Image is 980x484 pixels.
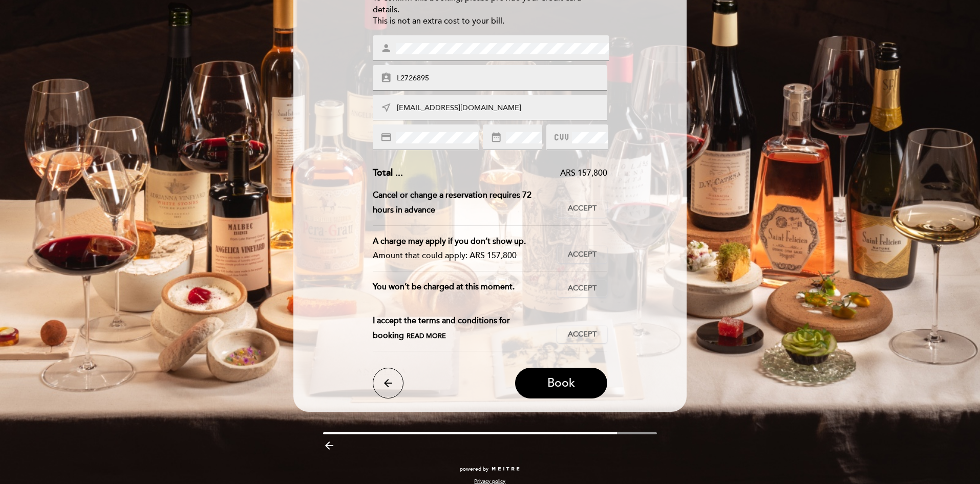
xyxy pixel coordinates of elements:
span: Accept [568,249,596,260]
a: powered by [460,466,520,473]
button: arrow_back [373,368,403,398]
span: Read more [407,332,446,340]
input: ID or Passport Number [396,73,609,85]
i: arrow_back [382,377,394,389]
span: Accept [568,283,596,294]
img: MEITRE [491,467,520,472]
span: Accept [568,329,596,340]
span: Accept [568,203,596,214]
button: Accept [557,246,607,263]
i: date_range [491,132,502,143]
button: Accept [557,326,607,343]
div: ARS 157,800 [403,167,608,179]
button: Accept [557,200,607,218]
span: powered by [460,466,488,473]
i: person [380,43,392,54]
i: arrow_backward [323,439,335,452]
div: Cancel or change a reservation requires 72 hours in advance [373,188,558,218]
button: Accept [557,280,607,297]
div: Amount that could apply: ARS 157,800 [373,248,549,263]
div: A charge may apply if you don’t show up. [373,234,549,249]
i: credit_card [380,132,392,143]
button: Book [515,368,607,398]
div: You won’t be charged at this moment. [373,280,558,297]
span: Total ... [373,167,403,178]
i: assignment_ind [380,72,392,83]
input: Billing address [396,102,609,114]
i: near_me [380,102,392,113]
div: I accept the terms and conditions for booking [373,313,558,343]
span: Book [547,376,575,390]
